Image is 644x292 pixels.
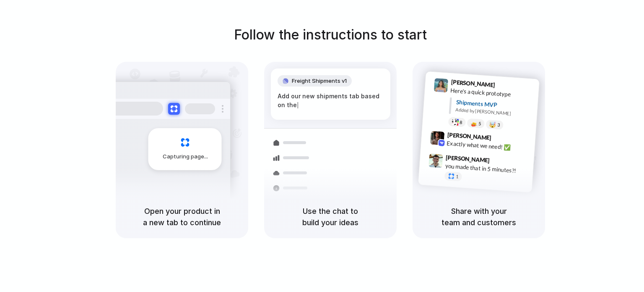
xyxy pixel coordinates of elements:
span: 9:41 AM [498,81,515,91]
div: 🤯 [489,121,496,128]
span: 5 [478,121,481,126]
div: Added by [PERSON_NAME] [455,106,532,118]
span: [PERSON_NAME] [446,153,490,165]
span: 8 [460,120,462,124]
div: Exactly what we need! ✅ [447,139,530,153]
h5: Share with your team and customers [423,205,535,228]
div: Shipments MVP [456,97,533,111]
div: Add our new shipments tab based on the [278,92,384,110]
span: 9:47 AM [492,157,509,167]
span: | [297,102,299,108]
span: [PERSON_NAME] [447,130,491,142]
span: [PERSON_NAME] [451,77,495,89]
span: 1 [456,174,459,179]
div: Here's a quick prototype [450,86,534,100]
h5: Open your product in a new tab to continue [126,205,238,228]
span: 9:42 AM [494,134,511,144]
div: you made that in 5 minutes?! [445,161,529,176]
span: Freight Shipments v1 [292,77,347,85]
h1: Follow the instructions to start [234,25,427,45]
h5: Use the chat to build your ideas [274,205,387,228]
span: Capturing page [163,153,209,161]
span: 3 [497,123,500,127]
